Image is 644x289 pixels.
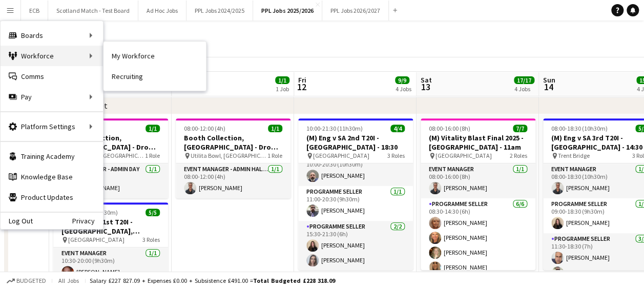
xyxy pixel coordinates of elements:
[253,277,335,284] span: Total Budgeted £228 318.09
[5,275,48,286] button: Budgeted
[551,125,608,132] span: 08:00-18:30 (10h30m)
[275,76,289,84] span: 1/1
[1,187,103,208] a: Product Updates
[1,25,103,46] div: Boards
[176,163,290,198] app-card-role: Event Manager - Admin Half Day1/108:00-12:00 (4h)[PERSON_NAME]
[90,277,335,284] div: Salary £227 827.09 + Expenses £0.00 + Subsistence £491.00 =
[68,152,145,159] span: Utilita Bowl, [GEOGRAPHIC_DATA]
[145,152,160,159] span: 1 Role
[514,76,534,84] span: 17/17
[429,125,470,132] span: 08:00-16:00 (8h)
[510,152,527,159] span: 2 Roles
[387,152,405,159] span: 3 Roles
[253,1,322,20] button: PPL Jobs 2025/2026
[1,116,103,137] div: Platform Settings
[138,1,186,20] button: Ad Hoc Jobs
[184,125,225,132] span: 08:00-12:00 (4h)
[298,221,413,271] app-card-role: Programme Seller2/215:30-21:30 (6h)[PERSON_NAME][PERSON_NAME]
[186,1,253,20] button: PPL Jobs 2024/2025
[176,133,290,152] h3: Booth Collection, [GEOGRAPHIC_DATA] - Drop off Warick
[176,118,290,198] app-job-card: 08:00-12:00 (4h)1/1Booth Collection, [GEOGRAPHIC_DATA] - Drop off Warick Utilita Bowl, [GEOGRAPHI...
[298,151,413,186] app-card-role: Event Manager1/110:00-20:30 (10h30m)[PERSON_NAME]
[53,163,168,198] app-card-role: Event Manager - Admin Day1/108:00-16:00 (8h)[PERSON_NAME]
[297,81,306,93] span: 12
[191,152,267,159] span: Utilita Bowl, [GEOGRAPHIC_DATA]
[543,75,555,85] span: Sun
[513,125,527,132] span: 7/7
[21,1,48,20] button: ECB
[558,152,590,159] span: Trent Bridge
[103,46,206,66] a: My Workforce
[421,75,432,85] span: Sat
[53,118,168,198] app-job-card: 08:00-16:00 (8h)1/1Booth Collection, [GEOGRAPHIC_DATA] - Drop off Warick Utilita Bowl, [GEOGRAPHI...
[68,236,124,243] span: [GEOGRAPHIC_DATA]
[48,1,138,20] button: Scotland Match - Test Board
[1,66,103,87] a: Comms
[298,75,306,85] span: Fri
[514,85,534,93] div: 4 Jobs
[421,133,535,152] h3: (M) Vitality Blast Final 2025 - [GEOGRAPHIC_DATA] - 11am
[1,87,103,107] div: Pay
[146,209,160,216] span: 5/5
[421,118,535,270] app-job-card: 08:00-16:00 (8h)7/7(M) Vitality Blast Final 2025 - [GEOGRAPHIC_DATA] - 11am [GEOGRAPHIC_DATA]2 Ro...
[298,118,413,270] app-job-card: 10:00-21:30 (11h30m)4/4(M) Eng v SA 2nd T20I - [GEOGRAPHIC_DATA] - 18:30 [GEOGRAPHIC_DATA]3 Roles...
[306,125,363,132] span: 10:00-21:30 (11h30m)
[276,85,289,93] div: 1 Job
[53,133,168,152] h3: Booth Collection, [GEOGRAPHIC_DATA] - Drop off Warick
[421,163,535,198] app-card-role: Event Manager1/108:00-16:00 (8h)[PERSON_NAME]
[1,146,103,167] a: Training Academy
[542,81,555,93] span: 14
[298,133,413,152] h3: (M) Eng v SA 2nd T20I - [GEOGRAPHIC_DATA] - 18:30
[142,236,160,243] span: 3 Roles
[146,125,160,132] span: 1/1
[396,85,411,93] div: 4 Jobs
[1,167,103,187] a: Knowledge Base
[56,277,81,284] span: All jobs
[395,76,409,84] span: 9/9
[435,152,492,159] span: [GEOGRAPHIC_DATA]
[322,1,389,20] button: PPL Jobs 2026/2027
[16,277,46,284] span: Budgeted
[313,152,369,159] span: [GEOGRAPHIC_DATA]
[53,217,168,236] h3: (M) Eng v SA 1st T20I - [GEOGRAPHIC_DATA], [GEOGRAPHIC_DATA] - 18:[GEOGRAPHIC_DATA], [GEOGRAPHIC_...
[53,247,168,282] app-card-role: Event Manager1/110:30-20:00 (9h30m)[PERSON_NAME]
[268,125,282,132] span: 1/1
[298,186,413,221] app-card-role: Programme Seller1/111:00-20:30 (9h30m)[PERSON_NAME]
[267,152,282,159] span: 1 Role
[72,217,103,225] a: Privacy
[419,81,432,93] span: 13
[1,46,103,66] div: Workforce
[103,66,206,87] a: Recruiting
[390,125,405,132] span: 4/4
[1,217,33,225] a: Log Out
